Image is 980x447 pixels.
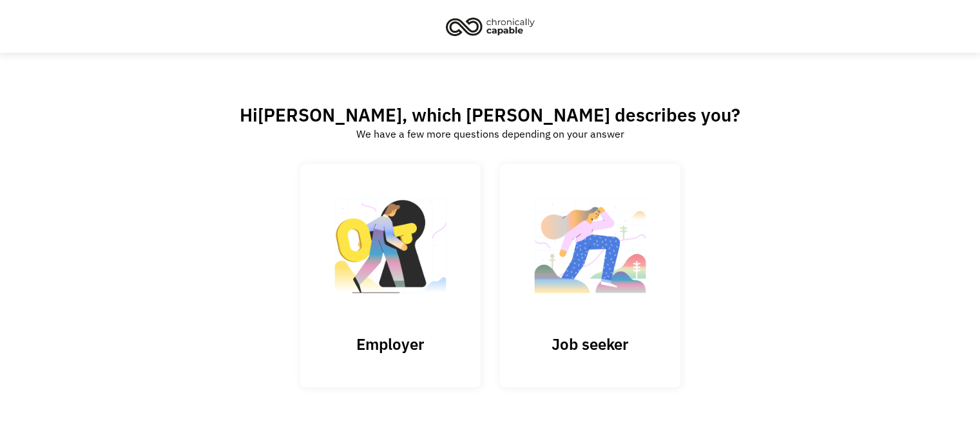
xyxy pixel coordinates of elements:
[258,103,402,127] span: [PERSON_NAME]
[526,334,655,354] h3: Job seeker
[442,12,539,41] img: Chronically Capable logo
[300,164,481,388] input: Submit
[500,164,680,387] a: Job seeker
[356,126,624,141] div: We have a few more questions depending on your answer
[240,104,740,126] h2: Hi , which [PERSON_NAME] describes you?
